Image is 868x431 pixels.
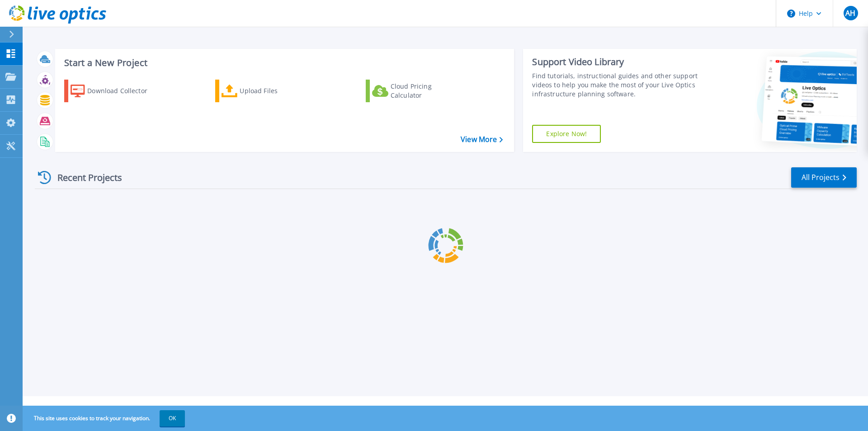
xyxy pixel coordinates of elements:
[240,82,312,100] div: Upload Files
[532,56,702,68] div: Support Video Library
[461,135,503,144] a: View More
[64,80,165,102] a: Download Collector
[35,166,134,189] div: Recent Projects
[845,9,855,17] span: AH
[25,410,185,426] span: This site uses cookies to track your navigation.
[791,167,857,188] a: All Projects
[532,71,702,99] div: Find tutorials, instructional guides and other support videos to help you make the most of your L...
[64,58,503,68] h3: Start a New Project
[87,82,160,100] div: Download Collector
[366,80,467,102] a: Cloud Pricing Calculator
[160,410,185,426] button: OK
[532,125,601,143] a: Explore Now!
[391,82,463,100] div: Cloud Pricing Calculator
[215,80,316,102] a: Upload Files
